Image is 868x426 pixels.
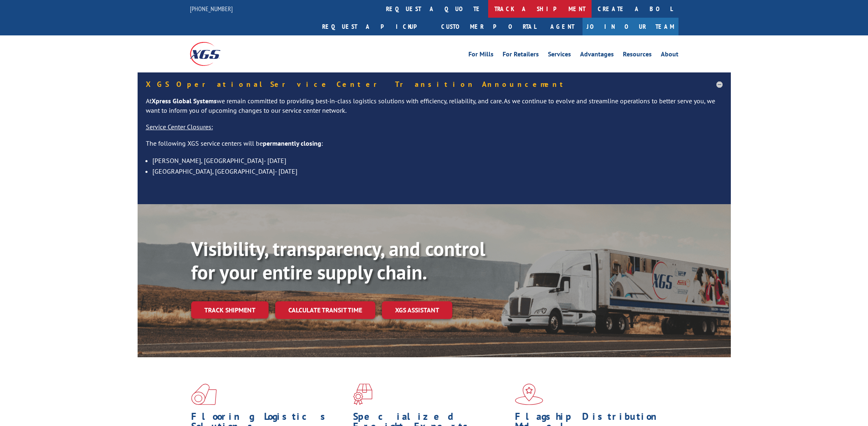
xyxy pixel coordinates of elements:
[191,384,217,405] img: xgs-icon-total-supply-chain-intelligence-red
[316,18,435,35] a: Request a pickup
[152,97,217,105] strong: Xpress Global Systems
[580,51,614,60] a: Advantages
[146,139,723,155] p: The following XGS service centers will be :
[548,51,571,60] a: Services
[191,236,485,285] b: Visibility, transparency, and control for your entire supply chain.
[353,384,372,405] img: xgs-icon-focused-on-flooring-red
[382,301,452,319] a: XGS ASSISTANT
[152,166,723,177] li: [GEOGRAPHIC_DATA], [GEOGRAPHIC_DATA]- [DATE]
[503,51,539,60] a: For Retailers
[146,81,723,88] h5: XGS Operational Service Center Transition Announcement
[191,301,269,319] a: Track shipment
[515,384,543,405] img: xgs-icon-flagship-distribution-model-red
[152,155,723,166] li: [PERSON_NAME], [GEOGRAPHIC_DATA]- [DATE]
[583,18,678,35] a: Join Our Team
[542,18,583,35] a: Agent
[263,139,321,147] strong: permanently closing
[190,5,233,13] a: [PHONE_NUMBER]
[146,96,723,123] p: At we remain committed to providing best-in-class logistics solutions with efficiency, reliabilit...
[275,301,375,319] a: Calculate transit time
[468,51,494,60] a: For Mills
[146,123,213,131] u: Service Center Closures:
[623,51,652,60] a: Resources
[435,18,542,35] a: Customer Portal
[661,51,678,60] a: About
